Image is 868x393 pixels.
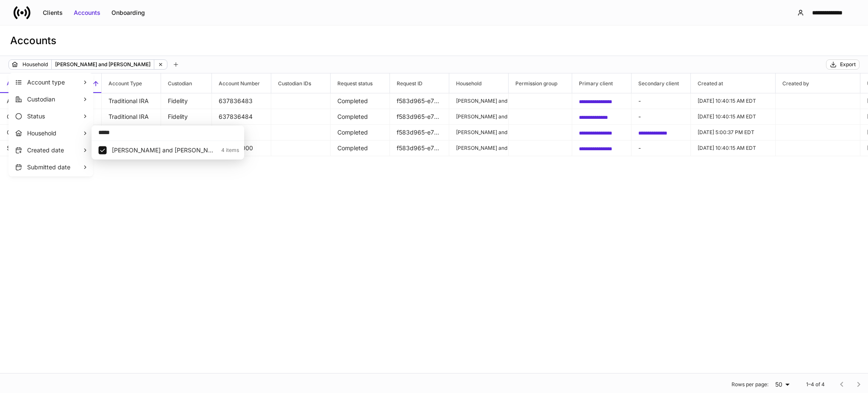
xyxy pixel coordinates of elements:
p: Sinclair, Stephen and Debra [112,146,216,154]
p: Custodian [27,95,82,104]
p: Account type [27,78,82,87]
p: Created date [27,146,82,154]
p: Status [27,112,82,121]
p: Household [27,129,82,138]
p: Submitted date [27,163,82,171]
p: 4 items [216,147,239,154]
